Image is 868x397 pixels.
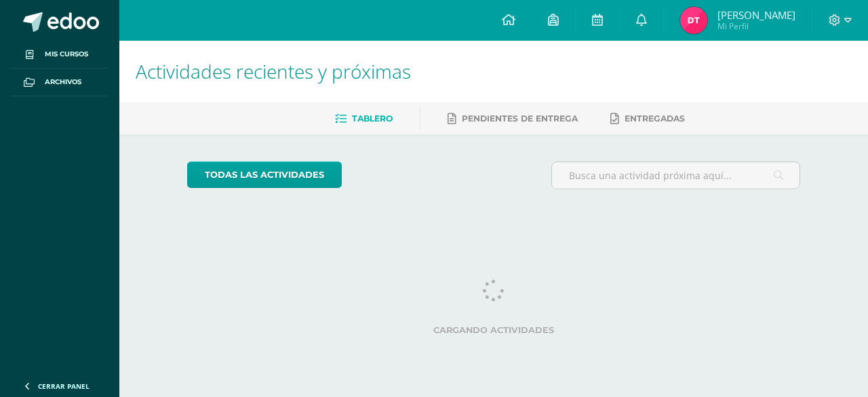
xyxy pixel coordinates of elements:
a: Entregadas [610,108,685,130]
a: Tablero [335,108,393,130]
a: todas las Actividades [187,162,342,188]
span: Cerrar panel [38,381,90,391]
span: Actividades recientes y próximas [136,58,411,84]
a: Archivos [11,69,108,96]
span: Tablero [352,113,393,124]
span: Pendientes de entrega [462,113,578,124]
a: Mis cursos [11,41,108,69]
span: Mis cursos [45,49,88,60]
span: Archivos [45,77,81,88]
input: Busca una actividad próxima aquí... [552,162,800,189]
a: Pendientes de entrega [448,108,578,130]
span: Mi Perfil [717,20,795,32]
label: Cargando actividades [187,325,801,335]
img: 71abf2bd482ea5c0124037d671430b91.png [680,7,707,34]
span: [PERSON_NAME] [717,8,795,22]
span: Entregadas [625,113,685,124]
